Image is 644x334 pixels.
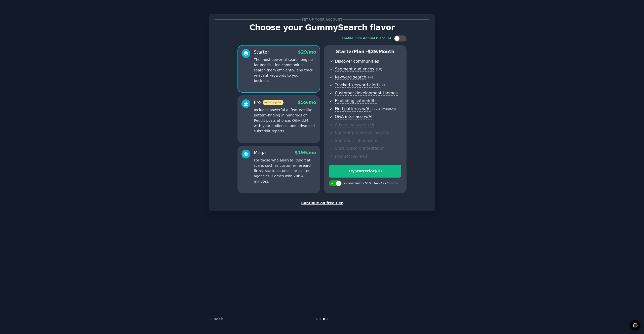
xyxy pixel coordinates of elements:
[372,107,396,111] span: ( 2k AI minutes )
[335,106,371,112] span: Find patterns w/AI
[335,122,374,128] span: Advanced search UI
[335,75,366,80] span: Keyword search
[254,150,266,156] div: Mega
[335,59,379,64] span: Discover communities
[254,107,316,134] p: Includes powerful AI features like pattern-finding in hundreds of Reddit posts at once, Q&A LLM w...
[335,130,389,135] span: Content promotion insights
[335,138,377,143] span: Subreddit influencers
[295,150,316,155] span: $ 199 /mo
[335,67,374,72] span: Segment audiences
[329,165,401,178] button: TryStarterfor$10
[335,154,367,159] span: Product Reviews
[301,17,343,22] span: Set up your account
[343,181,398,186] div: 7 days trial for $10 , then $ 29 /month
[254,57,316,83] p: The most powerful search engine for Reddit. Find communities, search them efficiently, and track ...
[335,98,376,104] span: Exploding subreddits
[254,158,316,184] p: For those who analyze Reddit at scale, such as customer research firms, startup studios, or conte...
[298,50,316,55] span: $ 29 /mo
[298,100,316,105] span: $ 59 /mo
[263,100,284,105] span: most popular
[335,91,398,96] span: Customer development themes
[335,146,385,151] span: Slack/Discord integration
[376,68,382,71] span: ( 10 )
[329,49,401,55] p: Starter Plan -
[329,169,401,174] div: Try Starter for $10
[368,76,373,79] span: ( ∞ )
[209,317,223,321] a: ← Back
[215,23,429,32] p: Choose your GummySearch flavor
[215,200,429,206] div: Continue on free tier
[335,82,380,88] span: Tracked keyword alerts
[368,49,394,54] span: $ 29 /month
[254,49,269,55] div: Starter
[254,99,284,106] div: Pro
[342,36,391,41] div: Enable 33% Annual Discount
[335,114,372,119] span: Q&A interface w/AI
[382,83,388,87] span: ( 10 )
